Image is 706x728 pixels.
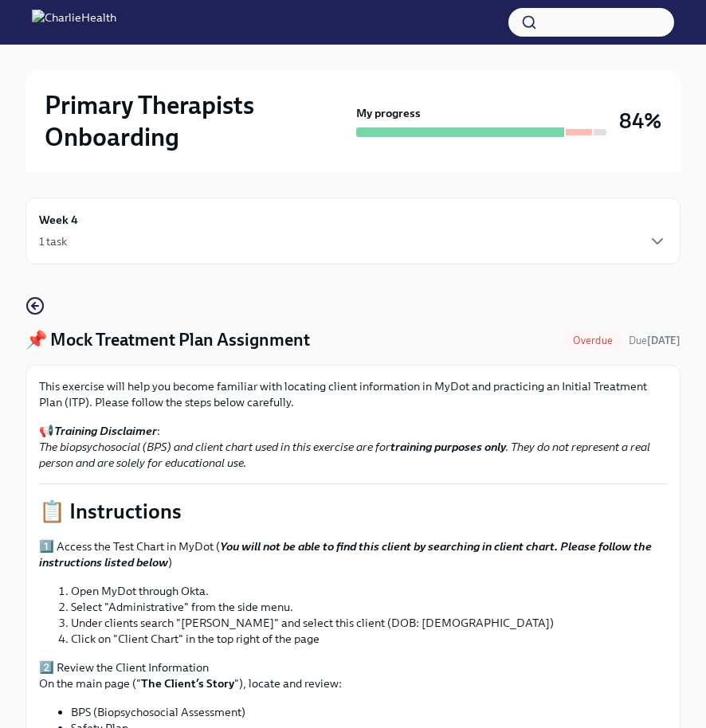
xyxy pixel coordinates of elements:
[356,105,421,121] strong: My progress
[629,333,681,348] span: August 15th, 2025 10:00
[45,89,350,153] h2: Primary Therapists Onboarding
[39,660,667,691] p: 2️⃣ Review the Client Information On the main page (" "), locate and review:
[71,615,667,631] li: Under clients search "[PERSON_NAME]" and select this client (DOB: [DEMOGRAPHIC_DATA])
[54,424,157,438] strong: Training Disclaimer
[39,538,667,570] p: 1️⃣ Access the Test Chart in MyDot ( )
[390,440,506,454] strong: training purposes only
[39,497,667,526] p: 📋 Instructions
[563,335,622,346] span: Overdue
[71,631,667,647] li: Click on "Client Chart" in the top right of the page
[39,211,78,229] h6: Week 4
[39,423,667,471] p: 📢 :
[141,676,234,691] strong: The Client’s Story
[39,233,67,249] div: 1 task
[39,378,667,410] p: This exercise will help you become familiar with locating client information in MyDot and practic...
[25,328,310,352] h4: 📌 Mock Treatment Plan Assignment
[39,539,652,569] strong: You will not be able to find this client by searching in client chart. Please follow the instruct...
[71,704,667,720] li: BPS (Biopsychosocial Assessment)
[629,335,681,346] span: Due
[619,107,661,135] h3: 84%
[71,599,667,615] li: Select "Administrative" from the side menu.
[32,10,116,35] img: CharlieHealth
[71,583,667,599] li: Open MyDot through Okta.
[39,440,650,470] em: The biopsychosocial (BPS) and client chart used in this exercise are for . They do not represent ...
[647,335,681,346] strong: [DATE]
